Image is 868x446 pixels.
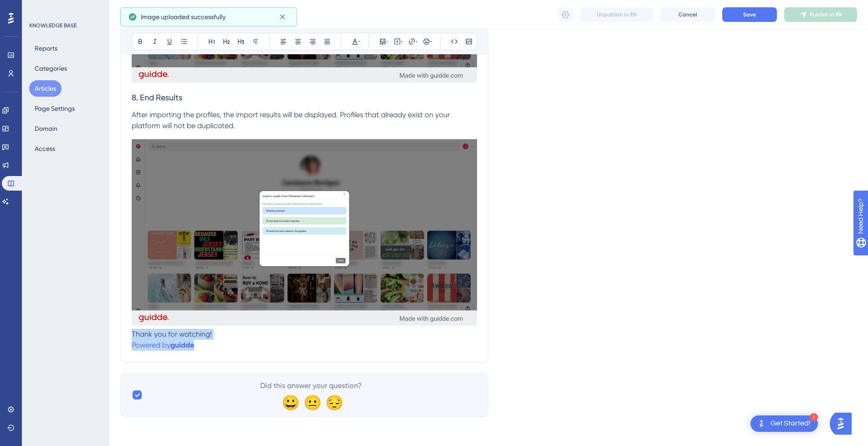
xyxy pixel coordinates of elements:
[722,7,777,22] button: Save
[678,11,697,18] span: Cancel
[282,395,296,410] div: 😀
[141,11,226,22] span: Image uploaded successfully
[784,7,857,22] button: Publish in EN
[132,93,182,102] span: 8. End Results
[756,418,767,429] img: launcher-image-alternative-text
[830,410,857,437] iframe: UserGuiding AI Assistant Launcher
[29,100,80,117] button: Page Settings
[260,380,362,391] span: Did this answer your question?
[810,11,842,18] span: Publish in EN
[29,60,72,77] button: Categories
[29,40,63,57] button: Reports
[132,341,194,349] a: Powered byguidde
[810,413,818,421] div: 1
[770,419,811,429] div: Get Started!
[597,11,637,18] span: Unpublish in EN
[132,341,170,349] span: Powered by
[660,7,715,22] button: Cancel
[132,330,212,338] span: Thank you for watching!
[21,2,57,13] span: Need Help?
[303,395,318,410] div: 😐
[170,341,194,349] strong: guidde
[29,140,61,157] button: Access
[29,80,62,97] button: Articles
[29,22,77,29] div: KNOWLEDGE BASE
[750,415,818,432] div: Open Get Started! checklist, remaining modules: 1
[29,120,63,137] button: Domain
[325,395,340,410] div: 😔
[580,7,653,22] button: Unpublish in EN
[132,110,452,130] span: After importing the profiles, the import results will be displayed. Profiles that already exist o...
[743,11,756,18] span: Save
